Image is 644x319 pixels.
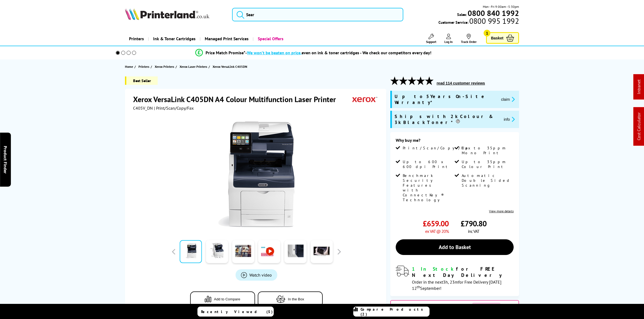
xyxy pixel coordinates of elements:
[491,34,503,42] span: Basket
[444,34,453,44] a: Log In
[125,64,133,69] span: Home
[138,64,151,69] a: Printers
[247,50,302,55] span: We won’t be beaten on price,
[213,64,247,69] span: Xerox VersaLink C405DN
[148,32,200,46] a: Ink & Toner Cartridges
[138,64,149,69] span: Printers
[133,94,341,104] h1: Xerox VersaLink C405DN A4 Colour Multifunction Laser Printer
[472,303,500,313] span: View
[201,309,273,314] span: Recently Viewed (5)
[462,173,513,188] span: Automatic Double Sided Scanning
[125,64,134,69] a: Home
[417,284,420,289] sup: th
[258,291,323,307] button: In the Box
[213,64,249,69] a: Xerox VersaLink C405DN
[461,34,477,44] a: Track Order
[435,81,487,86] button: read 114 customer reviews
[468,8,519,18] b: 0800 840 1992
[484,30,490,36] span: 1
[462,159,513,169] span: Up to 35ppm Colour Print
[125,32,148,46] a: Printers
[412,266,514,278] div: for FREE Next Day Delivery
[155,64,174,69] span: Xerox Printers
[153,32,196,46] span: Ink & Toner Cartridges
[462,146,513,155] span: Up to 35ppm Mono Print
[236,269,277,281] a: Product_All_Videos
[180,64,207,69] span: Xerox Laser Printers
[125,8,225,21] a: Printerland Logo
[636,80,642,94] a: Intranet
[403,173,454,202] span: Benchmark Security Features with ConnectKey® Technology
[288,297,304,301] span: In the Box
[499,96,516,102] button: promo-description
[353,307,430,317] a: Compare Products (2)
[438,18,519,25] span: Customer Service:
[203,122,309,227] img: Xerox VersaLink C405DN
[444,40,453,44] span: Log In
[483,4,519,9] span: Mon - Fri 9:00am - 5:30pm
[396,266,514,291] div: modal_delivery
[426,40,436,44] span: Support
[396,239,514,255] a: Add to Basket
[253,32,288,46] a: Special Offers
[636,113,642,140] a: Cost Calculator
[190,291,255,307] button: Add to Compare
[396,137,514,146] div: Why buy me?
[232,8,403,21] input: Sear
[457,12,467,17] span: Sales:
[352,94,377,104] img: Xerox
[249,272,272,278] span: Watch video
[155,64,176,69] a: Xerox Printers
[468,18,519,23] span: 0800 995 1992
[461,219,487,229] span: £790.80
[154,105,194,111] span: | Print/Scan/Copy/Fax
[502,116,517,122] button: promo-description
[468,229,479,234] span: inc VAT
[108,48,519,58] li: modal_Promise
[125,8,209,20] img: Printerland Logo
[403,146,472,150] span: Print/Scan/Copy/Fax
[489,209,514,213] a: View more details
[486,32,519,44] a: Basket 1
[180,64,209,69] a: Xerox Laser Printers
[206,50,245,55] span: Price Match Promise*
[403,159,454,169] span: Up to 600 x 600 dpi Print
[3,146,8,173] span: Product Finder
[245,50,431,55] div: - even on ink & toner cartridges - We check our competitors every day!
[423,219,449,229] span: £659.00
[125,76,158,85] span: Best Seller
[426,34,436,44] a: Support
[197,307,274,317] a: Recently Viewed (5)
[425,229,449,234] span: ex VAT @ 20%
[467,11,519,16] a: 0800 840 1992
[395,113,499,125] span: Ships with 2k Colour & 3k Black Toner*
[200,32,253,46] a: Managed Print Services
[133,105,153,111] span: C405V_DN
[443,279,458,285] span: 3h, 23m
[395,93,497,105] span: Up to 5 Years On-Site Warranty*
[412,266,456,272] span: 1 In Stock
[214,297,240,301] span: Add to Compare
[361,307,429,317] span: Compare Products (2)
[412,279,501,291] span: Order in the next for Free Delivery [DATE] 12 September!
